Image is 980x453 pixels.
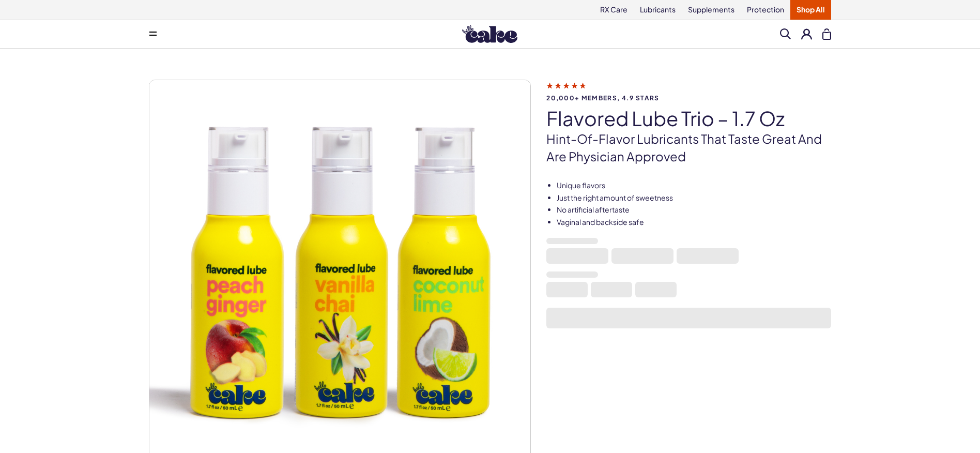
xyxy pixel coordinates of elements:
li: Vaginal and backside safe [557,217,831,228]
img: Hello Cake [462,25,517,43]
p: Hint-of-flavor lubricants that taste great and are physician approved [546,130,831,165]
li: Just the right amount of sweetness [557,193,831,203]
li: No artificial aftertaste [557,205,831,215]
li: Unique flavors [557,180,831,191]
span: 20,000+ members, 4.9 stars [546,95,831,101]
a: 20,000+ members, 4.9 stars [546,81,831,101]
h1: Flavored Lube Trio – 1.7 oz [546,108,831,129]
